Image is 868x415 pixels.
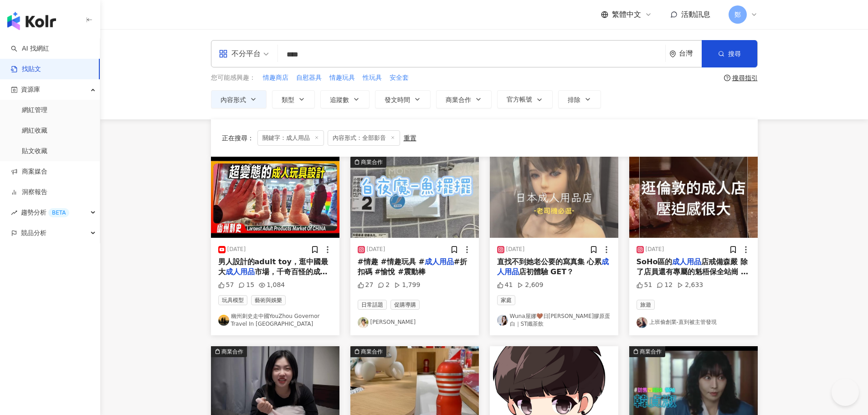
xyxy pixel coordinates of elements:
[734,10,741,20] span: 鄭
[490,157,618,238] img: post-image
[222,134,254,142] span: 正在搜尋 ：
[11,65,41,74] a: 找貼文
[568,96,580,103] span: 排除
[262,73,289,83] button: 情趣商店
[211,90,267,108] button: 內容形式
[497,315,508,326] img: KOL Avatar
[367,246,385,253] div: [DATE]
[497,295,515,305] span: 家庭
[506,246,525,253] div: [DATE]
[296,73,322,82] span: 自慰器具
[48,208,69,217] div: BETA
[612,10,641,20] span: 繁體中文
[21,202,69,223] span: 趨勢分析
[251,295,286,305] span: 藝術與娛樂
[497,257,609,276] mark: 成人用品
[11,167,47,176] a: 商案媒合
[320,90,370,108] button: 追蹤數
[218,315,229,326] img: KOL Avatar
[358,300,387,310] span: 日常話題
[378,281,390,290] div: 2
[221,347,243,356] div: 商業合作
[375,90,431,108] button: 發文時間
[238,281,254,290] div: 15
[358,257,425,266] span: #情趣 #情趣玩具 #
[11,210,17,216] span: rise
[446,96,471,103] span: 商業合作
[218,281,234,290] div: 57
[218,295,247,305] span: 玩具模型
[22,126,47,135] a: 網紅收藏
[358,257,467,276] span: #折扣碼 #愉悅 #震動棒
[657,281,673,290] div: 12
[328,130,400,146] span: 內容形式：全部影音
[669,51,676,57] span: environment
[637,300,655,310] span: 旅遊
[361,347,383,356] div: 商業合作
[390,73,409,82] span: 安全套
[211,73,256,82] span: 您可能感興趣：
[218,267,328,286] span: 市場，千奇百怪的成人玩具，腦洞打
[497,257,602,266] span: 直找不到她老公要的寫真集 心累
[221,96,246,103] span: 內容形式
[11,44,49,53] a: searchAI 找網紅
[350,157,479,238] img: post-image
[389,73,409,83] button: 安全套
[272,90,315,108] button: 類型
[404,134,416,142] div: 重置
[394,281,420,290] div: 1,799
[259,281,285,290] div: 1,084
[646,246,664,253] div: [DATE]
[329,73,355,82] span: 情趣玩具
[519,267,574,276] span: 店初體驗 GET？
[350,157,479,238] button: 商業合作
[497,281,513,290] div: 41
[363,73,382,82] span: 性玩具
[681,10,710,19] span: 活動訊息
[21,223,46,243] span: 競品分析
[517,281,543,290] div: 2,609
[7,12,56,30] img: logo
[219,46,261,61] div: 不分平台
[425,257,454,266] mark: 成人用品
[218,257,328,276] span: 男人設計的adult toy，逛中國最大
[358,317,472,328] a: KOL Avatar[PERSON_NAME]
[226,267,255,276] mark: 成人用品
[732,74,758,82] div: 搜尋指引
[677,281,703,290] div: 2,633
[329,73,355,83] button: 情趣玩具
[11,188,47,197] a: 洞察報告
[497,313,611,328] a: KOL AvatarWuna屋娜🤎日[PERSON_NAME]膠原蛋白｜ST纖茶飲
[361,158,383,167] div: 商業合作
[22,106,47,115] a: 網紅管理
[219,49,228,58] span: appstore
[21,79,40,100] span: 資源庫
[640,347,662,356] div: 商業合作
[282,96,294,103] span: 類型
[211,157,339,238] img: post-image
[679,50,702,57] div: 台灣
[672,257,701,266] mark: 成人用品
[702,40,757,67] button: 搜尋
[436,90,492,108] button: 商業合作
[22,147,47,156] a: 貼文收藏
[497,90,553,108] button: 官方帳號
[358,317,369,328] img: KOL Avatar
[385,96,410,103] span: 發文時間
[390,300,420,310] span: 促購導購
[558,90,601,108] button: 排除
[330,96,349,103] span: 追蹤數
[218,313,332,328] a: KOL Avatar幽州刺史走中國YouZhou Governor Travel In [GEOGRAPHIC_DATA]
[257,130,324,146] span: 關鍵字：成人用品
[358,281,374,290] div: 27
[637,281,652,290] div: 51
[728,50,741,57] span: 搜尋
[263,73,288,82] span: 情趣商店
[637,317,750,328] a: KOL Avatar上班偷創業-直到被主管發現
[637,257,673,266] span: SoHo區的
[629,157,758,238] img: post-image
[362,73,382,83] button: 性玩具
[724,75,730,81] span: question-circle
[227,246,246,253] div: [DATE]
[507,96,532,103] span: 官方帳號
